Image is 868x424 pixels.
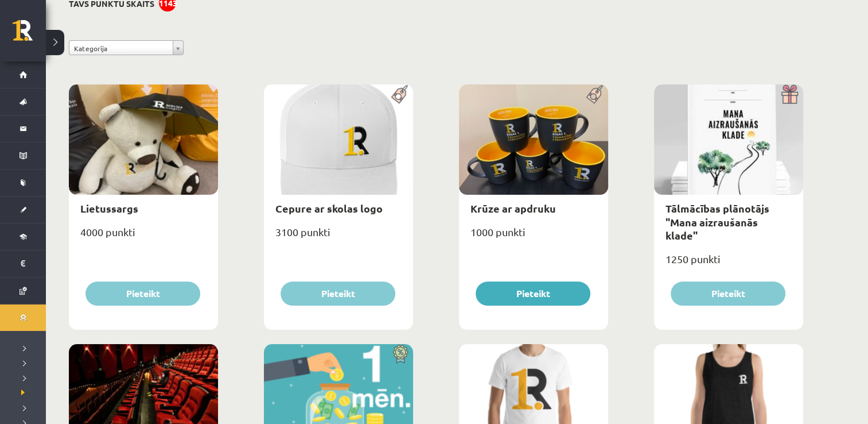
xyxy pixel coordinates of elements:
button: Pieteikt [85,282,200,306]
span: Kategorija [74,41,168,56]
a: Rīgas 1. Tālmācības vidusskola [13,20,46,49]
button: Pieteikt [476,282,590,306]
img: Populāra prece [387,84,413,104]
img: Dāvana ar pārsteigumu [777,84,803,104]
img: Populāra prece [582,84,608,104]
a: Lietussargs [80,202,138,215]
div: 1250 punkti [654,249,803,278]
a: Cepure ar skolas logo [275,202,383,215]
div: 3100 punkti [264,222,413,251]
div: 4000 punkti [69,222,218,251]
a: Tālmācības plānotājs "Mana aizraušanās klade" [665,202,769,242]
button: Pieteikt [281,282,395,306]
img: Atlaide [387,344,413,364]
div: 1000 punkti [459,222,608,251]
a: Kategorija [69,40,184,55]
a: Krūze ar apdruku [470,202,556,215]
button: Pieteikt [671,282,785,306]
